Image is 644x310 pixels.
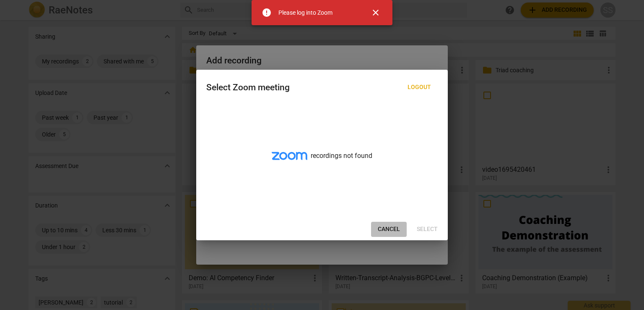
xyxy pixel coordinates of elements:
span: Logout [408,83,431,92]
button: Logout [401,80,438,95]
div: Select Zoom meeting [206,82,290,93]
span: close [371,8,381,18]
span: error [262,8,272,18]
button: Cancel [371,222,407,237]
span: Cancel [378,225,400,234]
button: Close [366,3,386,23]
div: Please log into Zoom [278,8,332,17]
div: recordings not found [196,103,448,218]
